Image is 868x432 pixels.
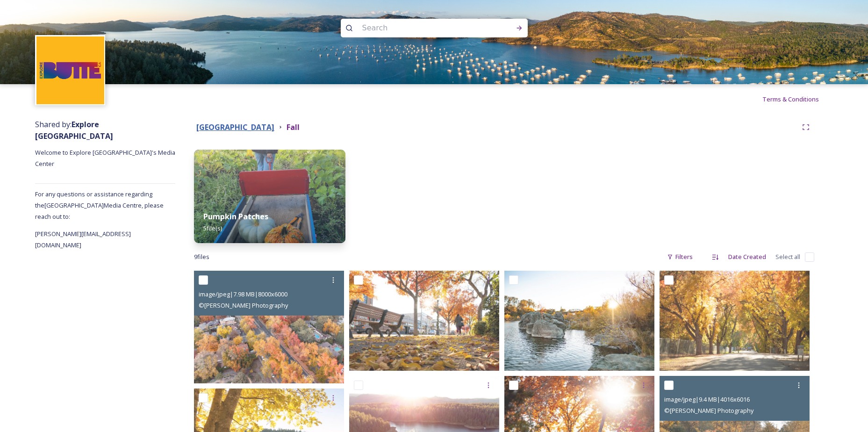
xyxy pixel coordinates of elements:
div: Filters [662,248,697,266]
span: [PERSON_NAME][EMAIL_ADDRESS][DOMAIN_NAME] [35,230,131,249]
input: Search [358,18,486,38]
span: 5 file(s) [203,224,222,232]
span: image/jpeg | 9.4 MB | 4016 x 6016 [664,395,750,403]
span: Welcome to Explore [GEOGRAPHIC_DATA]'s Media Center [35,148,177,168]
strong: Pumpkin Patches [203,211,268,222]
span: © [PERSON_NAME] Photography [199,301,288,310]
img: 202201115_DowntownOroville_005-Explore%20Butte%20County.jpg [349,271,499,371]
img: 2023-10-02_TJ%2520Farms%2520Pumpkin%2520Patch_EDITED_104802-Explore%252520Butte%252520County.jpg [194,150,345,243]
img: 202201115_ChicoDrone_010_FULL-Explore%20Butte%20County.jpg [194,271,344,383]
strong: Explore [GEOGRAPHIC_DATA] [35,119,113,141]
span: For any questions or assistance regarding the [GEOGRAPHIC_DATA] Media Centre, please reach out to: [35,190,164,221]
img: 202201115_ChicoTreeFarm_011_FULL-Explore%20Butte%20County.jpg [660,271,810,371]
span: © [PERSON_NAME] Photography [664,406,753,415]
img: 202201115_Water+Bridge_006-Explore%20Butte%20County.jpg [504,271,654,371]
span: 9 file s [194,252,209,261]
strong: [GEOGRAPHIC_DATA] [196,122,274,132]
strong: Fall [287,122,300,132]
span: Terms & Conditions [762,95,819,103]
a: Terms & Conditions [762,94,833,105]
span: image/jpeg | 7.98 MB | 8000 x 6000 [199,290,287,298]
img: Butte%20County%20logo.png [36,36,104,104]
div: Date Created [724,248,771,266]
span: Select all [775,252,800,261]
span: Shared by: [35,119,113,141]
